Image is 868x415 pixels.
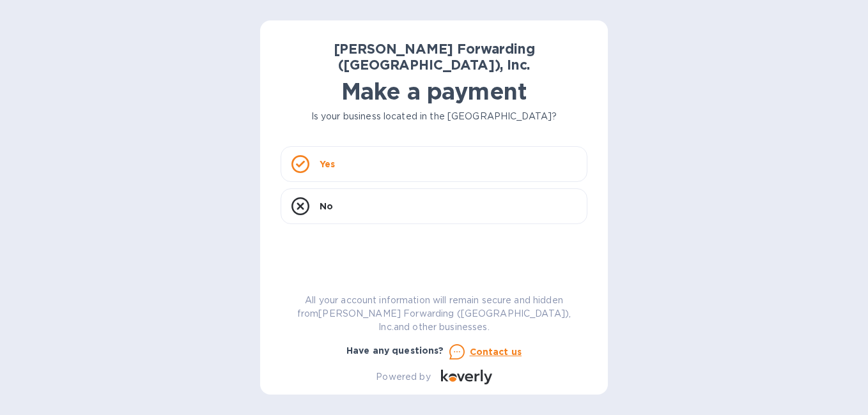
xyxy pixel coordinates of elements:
p: All your account information will remain secure and hidden from [PERSON_NAME] Forwarding ([GEOGRA... [281,294,587,334]
p: Yes [320,158,335,170]
b: Have any questions? [346,345,444,356]
p: Powered by [376,370,430,384]
p: Is your business located in the [GEOGRAPHIC_DATA]? [281,110,587,123]
u: Contact us [470,347,522,357]
b: [PERSON_NAME] Forwarding ([GEOGRAPHIC_DATA]), Inc. [334,41,535,73]
p: No [320,200,333,213]
h1: Make a payment [281,78,587,105]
